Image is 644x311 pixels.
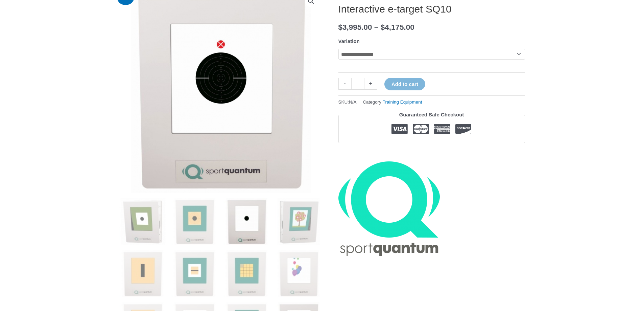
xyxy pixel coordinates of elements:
span: $ [338,23,343,31]
label: Variation [338,38,360,44]
span: $ [381,23,385,31]
img: Interactive e-target SQ10 - Image 8 [275,250,322,297]
iframe: Customer reviews powered by Trustpilot [338,148,525,156]
bdi: 4,175.00 [381,23,414,31]
img: Interactive e-target SQ10 - Image 2 [171,198,218,245]
a: - [338,78,351,90]
a: + [364,78,377,90]
img: Interactive e-target SQ10 - Image 6 [171,250,218,297]
img: Interactive e-target SQ10 - Image 7 [223,250,270,297]
span: SKU: [338,98,357,106]
img: Interactive e-target SQ10 - Image 5 [119,250,166,297]
h1: Interactive e-target SQ10 [338,3,525,15]
span: N/A [349,99,357,105]
a: SportQuantum [338,161,440,256]
img: SQ10 Interactive e-target [119,198,166,245]
bdi: 3,995.00 [338,23,372,31]
legend: Guaranteed Safe Checkout [397,110,467,119]
img: Interactive e-target SQ10 - Image 4 [275,198,322,245]
button: Add to cart [384,78,425,90]
a: Training Equipment [383,99,422,105]
img: Interactive e-target SQ10 - Image 3 [223,198,270,245]
input: Product quantity [351,78,364,90]
span: Category: [363,98,422,106]
span: – [374,23,379,31]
